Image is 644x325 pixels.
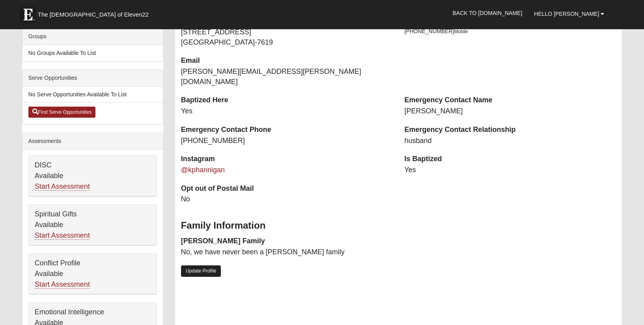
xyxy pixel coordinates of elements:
dd: [PERSON_NAME][EMAIL_ADDRESS][PERSON_NAME][DOMAIN_NAME] [181,67,393,87]
dd: Yes [404,165,616,175]
dd: husband [404,136,616,146]
div: Spiritual Gifts Available [29,205,157,245]
dd: [STREET_ADDRESS] [GEOGRAPHIC_DATA]-7619 [181,27,393,47]
div: Serve Opportunities [22,70,163,86]
dd: [PERSON_NAME] [404,106,616,116]
dd: Yes [181,106,393,116]
dt: Emergency Contact Phone [181,125,393,135]
li: [PHONE_NUMBER] [404,27,616,36]
dt: Baptized Here [181,95,393,105]
span: Mobile [454,29,468,34]
h3: Family Information [181,220,616,231]
a: Start Assessment [35,231,90,240]
a: Hello [PERSON_NAME] [528,4,610,24]
a: Start Assessment [35,182,90,191]
dt: Is Baptized [404,154,616,164]
span: Hello [PERSON_NAME] [534,11,599,17]
div: Groups [22,28,163,45]
dt: [PERSON_NAME] Family [181,236,393,246]
dd: No [181,194,393,205]
dt: Emergency Contact Relationship [404,125,616,135]
li: No Serve Opportunities Available To List [22,86,163,103]
div: DISC Available [29,156,157,196]
div: Assessments [22,133,163,150]
span: The [DEMOGRAPHIC_DATA] of Eleven22 [38,11,149,19]
div: Conflict Profile Available [29,254,157,294]
dt: Instagram [181,154,393,164]
dt: Email [181,56,393,66]
a: Back to [DOMAIN_NAME] [446,3,528,23]
img: Eleven22 logo [20,7,36,23]
dd: No, we have never been a [PERSON_NAME] family [181,247,393,257]
dt: Opt out of Postal Mail [181,184,393,194]
a: Start Assessment [35,280,90,289]
a: The [DEMOGRAPHIC_DATA] of Eleven22 [16,3,174,23]
a: @kphannigan [181,166,225,174]
a: Find Serve Opportunities [28,107,96,118]
dt: Emergency Contact Name [404,95,616,105]
li: No Groups Available To List [22,45,163,61]
dd: [PHONE_NUMBER] [181,136,393,146]
a: Update Profile [181,265,221,277]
